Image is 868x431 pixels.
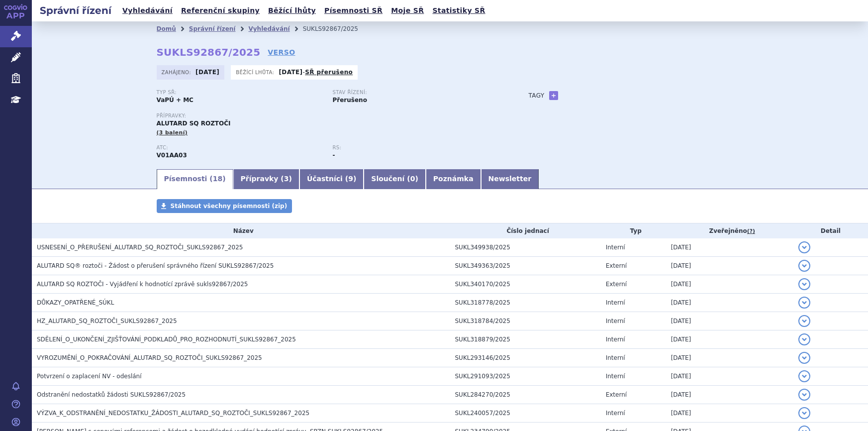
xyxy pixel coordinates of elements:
[32,223,450,238] th: Název
[268,47,295,57] a: VERSO
[157,90,323,96] p: Typ SŘ:
[549,91,558,100] a: +
[299,169,364,189] a: Účastníci (9)
[798,407,810,419] button: detail
[798,297,810,309] button: detail
[450,275,601,294] td: SUKL340170/2025
[333,152,335,159] strong: -
[248,25,289,32] a: Vyhledávání
[798,315,810,327] button: detail
[364,169,425,189] a: Sloučení (0)
[606,391,627,398] span: Externí
[37,262,274,269] span: ALUTARD SQ® roztoči - Žádost o přerušení správného řízení SUKLS92867/2025
[666,386,793,404] td: [DATE]
[171,203,288,210] span: Stáhnout všechny písemnosti (zip)
[481,169,539,189] a: Newsletter
[450,238,601,257] td: SUKL349938/2025
[333,90,499,96] p: Stav řízení:
[798,241,810,253] button: detail
[450,367,601,386] td: SUKL291093/2025
[37,410,309,417] span: VÝZVA_K_ODSTRANĚNÍ_NEDOSTATKU_ŽÁDOSTI_ALUTARD_SQ_ROZTOČI_SUKLS92867_2025
[798,370,810,382] button: detail
[279,68,353,76] p: -
[348,175,353,183] span: 9
[666,257,793,275] td: [DATE]
[157,169,233,189] a: Písemnosti (18)
[213,175,222,183] span: 18
[450,349,601,367] td: SUKL293146/2025
[606,281,627,288] span: Externí
[798,278,810,290] button: detail
[606,373,625,380] span: Interní
[119,4,176,17] a: Vyhledávání
[157,152,187,159] strong: DOMÁCÍ PRACH, ROZTOČI
[157,46,261,58] strong: SUKLS92867/2025
[450,312,601,330] td: SUKL318784/2025
[37,299,114,306] span: DŮKAZY_OPATŘENÉ_SÚKL
[450,330,601,349] td: SUKL318879/2025
[798,352,810,364] button: detail
[798,333,810,345] button: detail
[450,257,601,275] td: SUKL349363/2025
[450,386,601,404] td: SUKL284270/2025
[666,349,793,367] td: [DATE]
[666,330,793,349] td: [DATE]
[284,175,289,183] span: 3
[265,4,319,17] a: Běžící lhůty
[450,294,601,312] td: SUKL318778/2025
[410,175,415,183] span: 0
[666,312,793,330] td: [DATE]
[157,25,176,32] a: Domů
[388,4,427,17] a: Moje SŘ
[37,354,262,361] span: VYROZUMĚNÍ_O_POKRAČOVÁNÍ_ALUTARD_SQ_ROZTOČI_SUKLS92867_2025
[666,294,793,312] td: [DATE]
[606,244,625,251] span: Interní
[305,69,353,76] a: SŘ přerušeno
[195,69,219,76] strong: [DATE]
[303,21,371,36] li: SUKLS92867/2025
[450,223,601,238] th: Číslo jednací
[321,4,386,17] a: Písemnosti SŘ
[798,389,810,401] button: detail
[32,3,119,17] h2: Správní řízení
[666,404,793,423] td: [DATE]
[37,318,177,324] span: HZ_ALUTARD_SQ_ROZTOČI_SUKLS92867_2025
[666,223,793,238] th: Zveřejněno
[157,120,231,127] span: ALUTARD SQ ROZTOČI
[37,244,243,251] span: USNESENÍ_O_PŘERUŠENÍ_ALUTARD_SQ_ROZTOČI_SUKLS92867_2025
[37,391,186,398] span: Odstranění nedostatků žádosti SUKLS92867/2025
[429,4,488,17] a: Statistiky SŘ
[162,68,193,76] span: Zahájeno:
[606,410,625,417] span: Interní
[333,145,499,151] p: RS:
[178,4,263,17] a: Referenční skupiny
[157,145,323,151] p: ATC:
[426,169,481,189] a: Poznámka
[666,367,793,386] td: [DATE]
[157,97,193,104] strong: VaPÚ + MC
[798,260,810,272] button: detail
[157,113,509,119] p: Přípravky:
[450,404,601,423] td: SUKL240057/2025
[606,299,625,306] span: Interní
[236,68,276,76] span: Běžící lhůta:
[666,238,793,257] td: [DATE]
[606,336,625,343] span: Interní
[747,228,755,235] abbr: (?)
[37,281,248,288] span: ALUTARD SQ ROZTOČI - Vyjádření k hodnotící zprávě sukls92867/2025
[606,262,627,269] span: Externí
[666,275,793,294] td: [DATE]
[793,223,868,238] th: Detail
[189,25,236,32] a: Správní řízení
[279,69,302,76] strong: [DATE]
[157,129,188,136] span: (3 balení)
[606,318,625,324] span: Interní
[601,223,666,238] th: Typ
[233,169,299,189] a: Přípravky (3)
[606,354,625,361] span: Interní
[333,97,367,104] strong: Přerušeno
[37,373,142,380] span: Potvrzení o zaplacení NV - odeslání
[157,199,292,213] a: Stáhnout všechny písemnosti (zip)
[529,90,545,102] h3: Tagy
[37,336,296,343] span: SDĚLENÍ_O_UKONČENÍ_ZJIŠŤOVÁNÍ_PODKLADŮ_PRO_ROZHODNUTÍ_SUKLS92867_2025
